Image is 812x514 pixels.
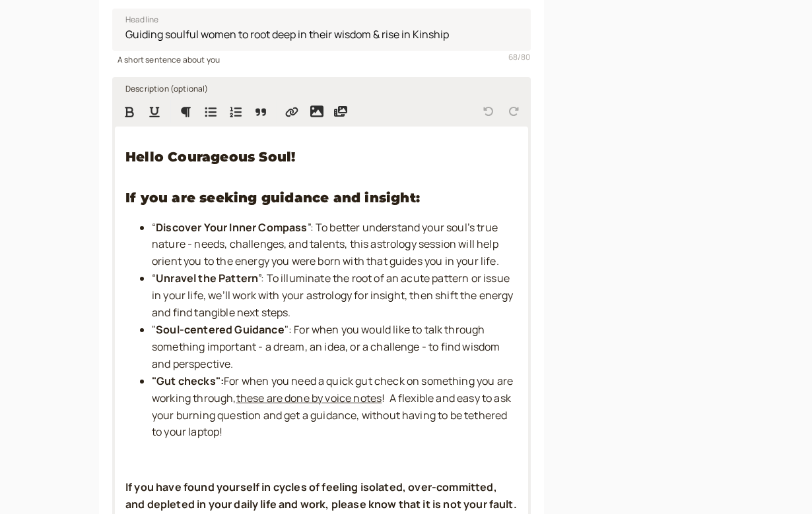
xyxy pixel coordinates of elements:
[305,100,329,123] button: Insert image
[152,271,516,320] span: ”: To illuminate the root of an acute pattern or issue in your life, we’ll work with your astrolo...
[115,81,209,94] label: Description (optional)
[329,100,353,123] button: Insert media
[156,220,307,235] strong: Discover Your Inner Compass
[112,51,531,66] div: A short sentence about you
[236,391,382,405] span: these are done by voice notes
[152,322,156,337] span: "
[280,100,304,123] button: Insert Link
[249,100,273,123] button: Quote
[477,100,500,123] button: Undo
[199,100,222,123] button: Bulleted List
[152,220,500,269] span: ”: To better understand your soul’s true nature - needs, challenges, and talents, this astrology ...
[152,391,513,440] span: ! A flexible and easy to ask your burning question and get a guidance, without having to be tethe...
[143,100,166,123] button: Format Underline
[125,190,420,206] strong: If you are seeking guidance and insight:
[746,451,812,514] iframe: Chat Widget
[152,322,502,371] span: ": For when you would like to talk through something important - a dream, an idea, or a challenge...
[118,100,141,123] button: Format Bold
[152,374,224,388] strong: "Gut checks":
[152,220,156,235] span: “
[156,322,285,337] strong: Soul-centered Guidance
[152,271,156,285] span: “
[125,149,295,165] strong: Hello Courageous Soul!
[156,271,258,285] strong: Unravel the Pattern
[224,100,248,123] button: Numbered List
[152,374,515,405] span: when you need a quick gut check on something you are working through,
[174,100,197,123] button: Formatting Options
[125,13,158,26] span: Headline
[112,9,531,51] input: Headline
[502,100,525,123] button: Redo
[224,374,239,388] span: For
